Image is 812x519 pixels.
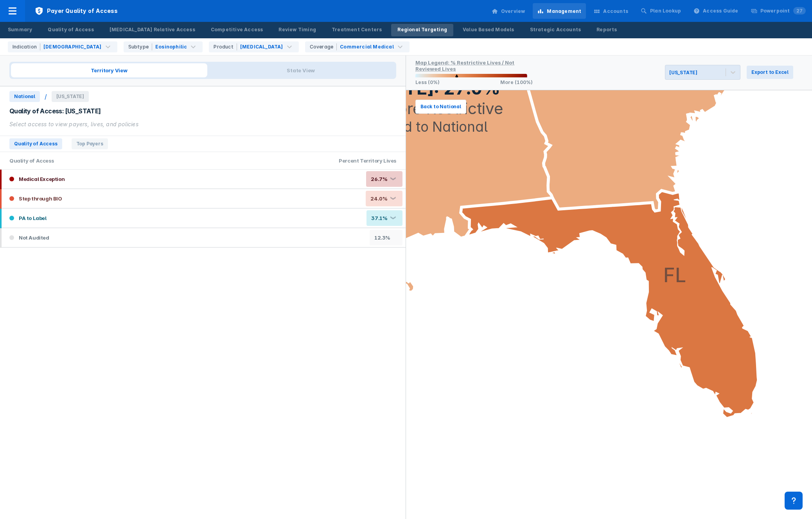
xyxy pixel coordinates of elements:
[500,79,533,85] p: More (100%)
[110,26,195,33] div: [MEDICAL_DATA] Relative Access
[128,43,152,50] div: Subtype
[9,107,396,115] div: Quality of Access: [US_STATE]
[415,100,466,114] button: Back to National
[43,43,102,50] div: [DEMOGRAPHIC_DATA]
[596,26,617,33] div: Reports
[415,59,514,72] div: Map Legend: % Restrictive Lives / Not Reviewed Lives
[415,79,440,85] p: Less (0%)
[747,66,793,79] button: Export to Excel
[11,63,207,77] span: Territory View
[8,26,32,33] div: Summary
[5,195,62,202] div: Step through BIO
[524,24,587,36] a: Strategic Accounts
[52,91,89,102] span: [US_STATE]
[9,138,62,149] span: Quality of Access
[390,177,396,181] div: ❮
[155,43,187,50] div: Eosinophilic
[207,63,395,77] span: State View
[785,492,803,510] div: Contact Support
[533,3,586,19] a: Management
[547,8,581,15] div: Management
[211,26,263,33] div: Competitive Access
[48,26,93,33] div: Quality of Access
[391,24,453,36] a: Regional Targeting
[5,175,65,183] div: Medical Exception
[760,7,806,14] div: Powerpoint
[590,24,623,36] a: Reports
[214,43,237,50] div: Product
[397,26,447,33] div: Regional Targeting
[240,43,283,50] div: [MEDICAL_DATA]
[45,93,47,100] div: /
[329,152,406,169] div: Percent Territory Lives
[9,120,396,129] div: Select access to view payers, lives, and policies
[589,3,633,19] a: Accounts
[390,197,396,201] div: ❮
[205,24,269,36] a: Competitive Access
[13,43,40,50] div: Indication
[72,138,108,149] span: Top Payers
[390,216,396,220] div: ❮
[371,176,387,182] div: 26.7%
[530,26,581,33] div: Strategic Accounts
[751,69,789,76] span: Export to Excel
[374,234,390,241] div: 12.3%
[420,103,461,110] span: Back to National
[343,119,488,135] text: Compared to National
[272,24,322,36] a: Review Timing
[340,43,394,50] div: Commercial Medical
[370,195,387,202] div: 24.0%
[332,26,382,33] div: Treatment Centers
[456,24,521,36] a: Value Based Models
[650,7,681,14] div: Plan Lookup
[103,24,201,36] a: [MEDICAL_DATA] Relative Access
[41,24,100,36] a: Quality of Access
[371,215,387,221] div: 37.1%
[5,234,49,242] div: Not Audited
[5,214,47,222] div: PA to Label
[9,91,40,102] span: National
[703,7,738,14] div: Access Guide
[487,3,530,19] a: Overview
[2,24,38,36] a: Summary
[603,8,628,15] div: Accounts
[325,24,388,36] a: Treatment Centers
[793,7,806,14] span: 27
[501,8,525,15] div: Overview
[328,99,503,118] text: 27.0% More Restrictive
[669,70,697,75] div: [US_STATE]
[310,43,337,50] div: Coverage
[463,26,514,33] div: Value Based Models
[278,26,316,33] div: Review Timing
